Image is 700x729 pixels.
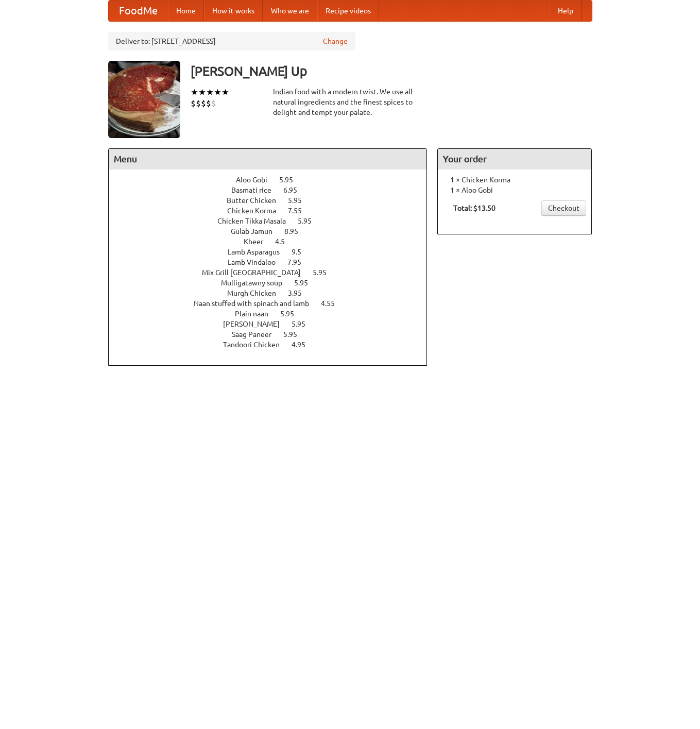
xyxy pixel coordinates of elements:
[244,238,274,246] span: Kheer
[221,279,327,287] a: Mulligatawny soup 5.95
[168,1,204,21] a: Home
[228,248,290,256] span: Lamb Asparagus
[198,87,206,98] li: ★
[227,196,321,205] a: Butter Chicken 5.95
[223,341,325,349] a: Tandoori Chicken 4.95
[294,279,318,287] span: 5.95
[232,330,316,338] a: Saag Paneer 5.95
[201,98,206,109] li: $
[323,36,348,46] a: Change
[292,320,316,328] span: 5.95
[244,238,304,246] a: Kheer 4.5
[317,1,379,21] a: Recipe videos
[284,227,309,235] span: 8.95
[191,87,198,98] li: ★
[202,268,346,277] a: Mix Grill [GEOGRAPHIC_DATA] 5.95
[283,330,308,338] span: 5.95
[231,186,282,194] span: Basmati rice
[228,258,286,266] span: Lamb Vindaloo
[223,320,290,328] span: [PERSON_NAME]
[438,149,591,169] h4: Your order
[217,217,331,225] a: Chicken Tikka Masala 5.95
[214,87,221,98] li: ★
[231,227,283,235] span: Gulab Jamun
[275,238,295,246] span: 4.5
[292,248,312,256] span: 9.5
[236,176,278,184] span: Aloo Gobi
[550,1,582,21] a: Help
[108,61,180,138] img: angular.jpg
[221,279,293,287] span: Mulligatawny soup
[288,207,312,215] span: 7.55
[279,176,303,184] span: 5.95
[194,299,319,308] span: Naan stuffed with spinach and lamb
[288,196,312,205] span: 5.95
[221,87,229,98] li: ★
[443,175,586,185] li: 1 × Chicken Korma
[235,310,279,318] span: Plain naan
[313,268,337,277] span: 5.95
[227,207,286,215] span: Chicken Korma
[228,248,320,256] a: Lamb Asparagus 9.5
[204,1,263,21] a: How it works
[206,87,214,98] li: ★
[227,289,321,297] a: Murgh Chicken 3.95
[292,341,316,349] span: 4.95
[191,98,196,109] li: $
[196,98,201,109] li: $
[191,61,592,81] h3: [PERSON_NAME] Up
[211,98,216,109] li: $
[227,207,321,215] a: Chicken Korma 7.55
[228,258,320,266] a: Lamb Vindaloo 7.95
[298,217,322,225] span: 5.95
[108,32,355,50] div: Deliver to: [STREET_ADDRESS]
[223,320,325,328] a: [PERSON_NAME] 5.95
[217,217,296,225] span: Chicken Tikka Masala
[235,310,313,318] a: Plain naan 5.95
[231,227,317,235] a: Gulab Jamun 8.95
[321,299,345,308] span: 4.55
[227,289,286,297] span: Murgh Chicken
[206,98,211,109] li: $
[443,185,586,195] li: 1 × Aloo Gobi
[273,87,428,117] div: Indian food with a modern twist. We use all-natural ingredients and the finest spices to delight ...
[280,310,304,318] span: 5.95
[283,186,308,194] span: 6.95
[232,330,282,338] span: Saag Paneer
[194,299,354,308] a: Naan stuffed with spinach and lamb 4.55
[231,186,316,194] a: Basmati rice 6.95
[453,204,496,212] b: Total: $13.50
[236,176,312,184] a: Aloo Gobi 5.95
[288,289,312,297] span: 3.95
[287,258,312,266] span: 7.95
[227,196,286,205] span: Butter Chicken
[263,1,317,21] a: Who we are
[109,1,168,21] a: FoodMe
[202,268,311,277] span: Mix Grill [GEOGRAPHIC_DATA]
[223,341,290,349] span: Tandoori Chicken
[109,149,427,169] h4: Menu
[541,200,586,216] a: Checkout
